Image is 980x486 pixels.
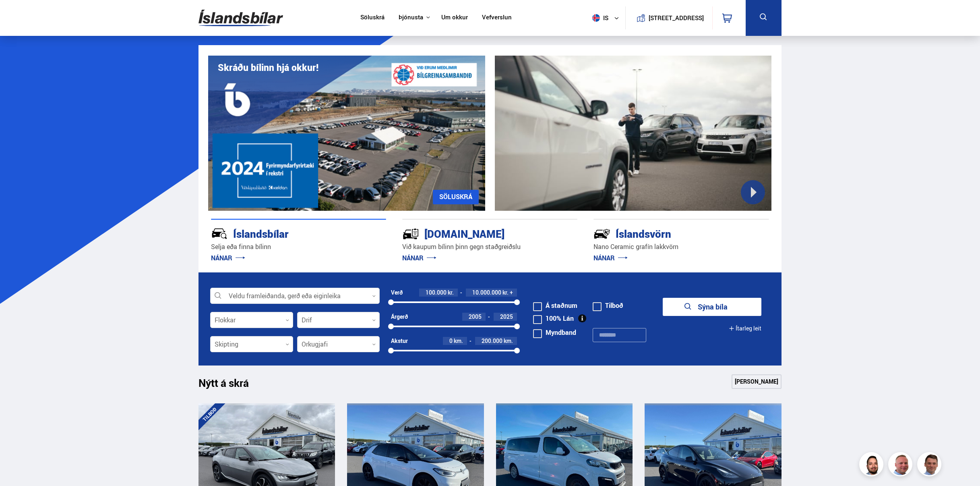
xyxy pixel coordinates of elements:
a: Söluskrá [360,14,385,22]
span: kr. [502,289,509,296]
span: 10.000.000 [472,289,501,296]
button: Ítarleg leit [729,320,761,338]
a: [PERSON_NAME] [732,374,782,389]
div: Íslandsvörn [593,226,740,240]
label: 100% Lán [533,315,574,322]
p: Selja eða finna bílinn [211,242,386,251]
a: SÖLUSKRÁ [433,190,479,204]
span: 2025 [500,313,513,320]
div: Verð [391,289,403,296]
a: NÁNAR [402,253,436,262]
span: 100.000 [426,289,447,296]
button: Sýna bíla [663,298,761,316]
span: km. [504,338,513,344]
p: Við kaupum bílinn þinn gegn staðgreiðslu [402,242,577,251]
button: is [589,6,625,30]
img: svg+xml;base64,PHN2ZyB4bWxucz0iaHR0cDovL3d3dy53My5vcmcvMjAwMC9zdmciIHdpZHRoPSI1MTIiIGhlaWdodD0iNT... [592,14,600,22]
img: siFngHWaQ9KaOqBr.png [889,453,914,478]
label: Myndband [533,329,576,336]
span: km. [454,338,463,344]
img: G0Ugv5HjCgRt.svg [198,5,283,31]
label: Tilboð [593,302,623,309]
button: Þjónusta [399,14,423,21]
div: [DOMAIN_NAME] [402,226,549,240]
span: 200.000 [482,337,502,345]
label: Á staðnum [533,302,577,309]
img: eKx6w-_Home_640_.png [208,56,485,211]
img: tr5P-W3DuiFaO7aO.svg [402,225,419,242]
img: -Svtn6bYgwAsiwNX.svg [593,225,610,242]
span: 0 [449,337,453,345]
img: nhp88E3Fdnt1Opn2.png [860,453,885,478]
button: [STREET_ADDRESS] [651,15,701,21]
a: NÁNAR [593,253,628,262]
img: FbJEzSuNWCJXmdc-.webp [918,453,943,478]
a: NÁNAR [211,253,245,262]
span: 2005 [469,313,482,320]
h1: Nýtt á skrá [198,377,263,394]
div: Akstur [391,338,408,344]
a: [STREET_ADDRESS] [630,6,708,29]
span: + [510,289,513,296]
div: Árgerð [391,314,408,320]
h1: Skráðu bílinn hjá okkur! [218,62,318,73]
a: Vefverslun [482,14,512,22]
a: Um okkur [441,14,468,22]
span: is [589,14,609,22]
p: Nano Ceramic grafín lakkvörn [593,242,769,251]
div: Íslandsbílar [211,226,358,240]
span: kr. [448,289,454,296]
img: JRvxyua_JYH6wB4c.svg [211,225,228,242]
